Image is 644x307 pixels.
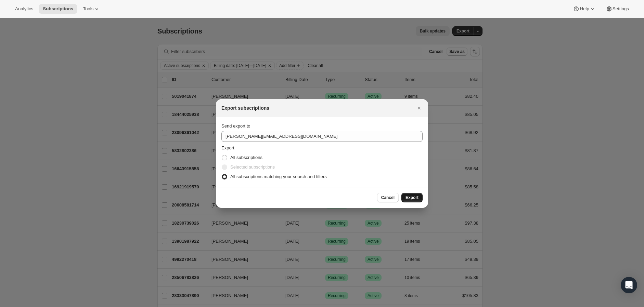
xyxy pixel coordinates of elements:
button: Settings [602,4,633,14]
span: All subscriptions [230,155,262,160]
span: Send export to [221,123,250,129]
button: Export [401,193,423,202]
button: Help [569,4,600,14]
span: Subscriptions [43,6,73,12]
span: Selected subscriptions [230,164,275,170]
span: Export [221,145,234,150]
span: Tools [83,6,93,12]
button: Analytics [11,4,37,14]
span: All subscriptions matching your search and filters [230,174,327,179]
button: Tools [79,4,104,14]
span: Analytics [15,6,33,12]
h2: Export subscriptions [221,105,269,111]
button: Cancel [377,193,399,202]
button: Subscriptions [39,4,77,14]
button: Close [414,103,424,113]
span: Help [580,6,589,12]
div: Open Intercom Messenger [621,277,637,293]
span: Export [405,195,418,200]
span: Cancel [381,195,395,200]
span: Settings [613,6,629,12]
